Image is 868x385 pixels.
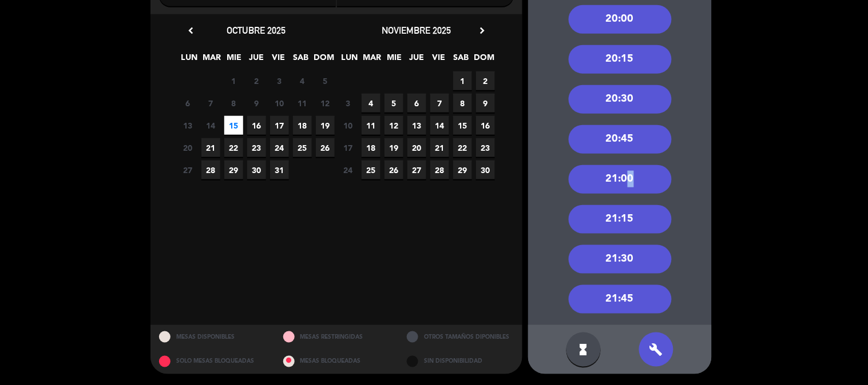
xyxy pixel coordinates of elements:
span: 7 [430,94,449,113]
div: 20:45 [569,125,672,154]
span: 4 [362,94,381,113]
span: 10 [339,116,358,135]
span: 15 [224,116,243,135]
span: MIE [385,51,404,70]
span: 16 [247,116,266,135]
span: 3 [339,94,358,113]
span: 30 [247,161,266,179]
div: MESAS RESTRINGIDAS [275,325,399,350]
span: MAR [363,51,382,70]
span: 8 [224,94,243,113]
span: 9 [247,94,266,113]
span: noviembre 2025 [382,25,451,36]
span: 10 [270,94,289,113]
span: 2 [247,71,266,90]
span: 25 [293,138,312,157]
span: 13 [179,116,197,135]
div: 21:30 [569,245,672,274]
span: 8 [453,94,472,113]
span: 29 [453,161,472,179]
span: 18 [362,138,381,157]
span: JUE [407,51,426,70]
span: 31 [270,161,289,179]
span: 22 [453,138,472,157]
span: 19 [316,116,335,135]
span: 17 [270,116,289,135]
span: DOM [474,51,493,70]
span: 27 [179,161,197,179]
span: 26 [316,138,335,157]
span: 6 [407,94,426,113]
span: 24 [339,161,358,179]
span: 17 [339,138,358,157]
span: 7 [201,94,220,113]
div: SIN DISPONIBILIDAD [398,350,522,374]
div: MESAS DISPONIBLES [150,325,275,350]
span: LUN [340,51,359,70]
span: 29 [224,161,243,179]
span: 5 [385,94,403,113]
span: 25 [362,161,381,179]
span: 28 [430,161,449,179]
span: octubre 2025 [227,25,286,36]
span: 1 [453,71,472,90]
span: VIE [269,51,288,70]
span: 20 [179,138,197,157]
div: 21:15 [569,205,672,234]
i: chevron_right [476,25,488,37]
span: 14 [201,116,220,135]
span: 21 [430,138,449,157]
span: 28 [201,161,220,179]
span: 6 [179,94,197,113]
span: 2 [476,71,495,90]
div: 21:00 [569,165,672,194]
span: 3 [270,71,289,90]
span: 22 [224,138,243,157]
span: 24 [270,138,289,157]
span: 21 [201,138,220,157]
span: 11 [362,116,381,135]
span: MAR [203,51,221,70]
div: 20:00 [569,5,672,34]
span: VIE [430,51,449,70]
span: 26 [385,161,403,179]
div: 20:30 [569,85,672,114]
span: 12 [316,94,335,113]
span: 27 [407,161,426,179]
span: SAB [452,51,471,70]
span: 9 [476,94,495,113]
span: 1 [224,71,243,90]
div: SOLO MESAS BLOQUEADAS [150,350,275,374]
span: 19 [385,138,403,157]
span: 15 [453,116,472,135]
i: build [649,343,663,356]
span: 5 [316,71,335,90]
div: MESAS BLOQUEADAS [275,350,399,374]
span: JUE [247,51,266,70]
span: 18 [293,116,312,135]
span: 23 [247,138,266,157]
span: SAB [292,51,311,70]
span: 23 [476,138,495,157]
span: 20 [407,138,426,157]
div: 21:45 [569,285,672,314]
span: DOM [314,51,333,70]
i: hourglass_full [577,343,590,356]
span: 11 [293,94,312,113]
span: 4 [293,71,312,90]
div: 20:15 [569,45,672,74]
span: 13 [407,116,426,135]
span: 14 [430,116,449,135]
span: MIE [225,51,244,70]
span: 30 [476,161,495,179]
i: chevron_left [185,25,197,37]
span: 12 [385,116,403,135]
span: 16 [476,116,495,135]
span: LUN [180,51,199,70]
div: OTROS TAMAÑOS DIPONIBLES [398,325,522,350]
